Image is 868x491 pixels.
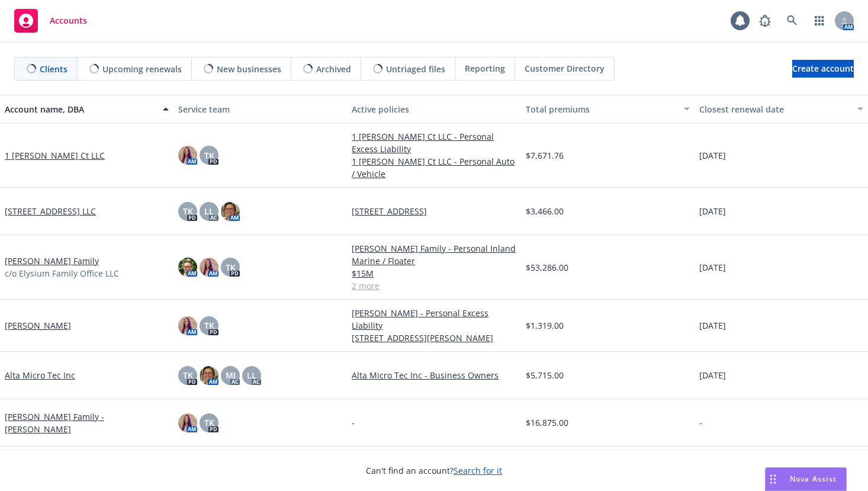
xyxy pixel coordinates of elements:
span: MJ [226,369,236,381]
a: [PERSON_NAME] Family [5,255,99,267]
span: Can't find an account? [366,464,502,477]
span: [DATE] [699,369,726,381]
button: Closest renewal date [695,95,868,123]
a: Create account [792,60,854,78]
a: [PERSON_NAME] Family - [PERSON_NAME] [5,410,169,435]
div: Active policies [352,103,516,115]
a: [STREET_ADDRESS][PERSON_NAME] [352,332,516,344]
span: Create account [792,57,854,80]
span: [DATE] [699,205,726,217]
button: Total premiums [521,95,695,123]
span: $5,715.00 [526,369,564,381]
span: Clients [40,63,67,75]
span: [DATE] [699,149,726,162]
span: TK [183,369,193,381]
button: Nova Assist [765,467,847,491]
a: 1 [PERSON_NAME] Ct LLC - Personal Excess Liability [352,130,516,155]
span: TK [204,149,214,162]
a: Search [780,9,804,33]
span: Accounts [50,16,87,25]
span: [DATE] [699,319,726,332]
span: $7,671.76 [526,149,564,162]
a: Search for it [454,465,502,476]
a: [STREET_ADDRESS] LLC [5,205,96,217]
a: Report a Bug [753,9,777,33]
span: TK [204,319,214,332]
a: Alta Micro Tec Inc [5,369,75,381]
span: - [352,416,355,429]
span: Customer Directory [525,62,605,75]
span: c/o Elysium Family Office LLC [5,267,119,280]
a: 2 more [352,280,516,292]
a: 1 [PERSON_NAME] Ct LLC [5,149,105,162]
span: $53,286.00 [526,261,568,274]
a: Alta Micro Tec Inc - Business Owners [352,369,516,381]
a: Accounts [9,4,92,37]
span: TK [204,416,214,429]
span: $16,875.00 [526,416,568,429]
span: Archived [316,63,351,75]
div: Account name, DBA [5,103,156,115]
button: Service team [173,95,347,123]
span: TK [183,205,193,217]
div: Drag to move [766,468,780,490]
span: Upcoming renewals [102,63,182,75]
a: [STREET_ADDRESS] [352,205,516,217]
img: photo [178,258,197,277]
img: photo [221,202,240,221]
div: Service team [178,103,342,115]
span: Nova Assist [790,474,837,484]
img: photo [178,146,197,165]
a: [PERSON_NAME] Family - Personal Inland Marine / Floater [352,242,516,267]
div: Closest renewal date [699,103,850,115]
img: photo [200,258,218,277]
span: Untriaged files [386,63,445,75]
span: $3,466.00 [526,205,564,217]
span: TK [226,261,236,274]
img: photo [178,316,197,335]
div: Total premiums [526,103,677,115]
span: LL [204,205,214,217]
img: photo [200,366,218,385]
span: - [699,416,702,429]
span: [DATE] [699,261,726,274]
button: Active policies [347,95,520,123]
a: Switch app [808,9,831,33]
a: $15M [352,267,516,280]
span: Reporting [465,62,505,75]
span: LL [247,369,256,381]
a: [PERSON_NAME] [5,319,71,332]
span: $1,319.00 [526,319,564,332]
span: New businesses [217,63,281,75]
a: 1 [PERSON_NAME] Ct LLC - Personal Auto / Vehicle [352,155,516,180]
a: [PERSON_NAME] - Personal Excess Liability [352,307,516,332]
img: photo [178,413,197,432]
